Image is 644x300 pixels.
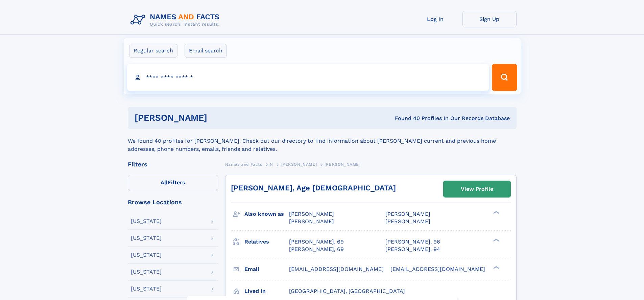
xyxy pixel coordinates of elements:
[444,181,510,197] a: View Profile
[289,238,344,246] a: [PERSON_NAME], 69
[385,246,440,253] a: [PERSON_NAME], 94
[270,160,273,168] a: N
[385,218,430,225] span: [PERSON_NAME]
[390,266,485,272] span: [EMAIL_ADDRESS][DOMAIN_NAME]
[185,44,227,58] label: Email search
[231,184,396,192] a: [PERSON_NAME], Age [DEMOGRAPHIC_DATA]
[462,11,517,27] a: Sign Up
[225,160,262,168] a: Names and Facts
[325,162,361,167] span: [PERSON_NAME]
[492,210,500,215] div: ❯
[492,265,500,270] div: ❯
[244,208,289,220] h3: Also known as
[128,175,218,191] label: Filters
[127,64,489,91] input: search input
[131,252,162,258] div: [US_STATE]
[492,64,517,91] button: Search Button
[161,179,168,186] span: All
[244,236,289,248] h3: Relatives
[289,218,334,225] span: [PERSON_NAME]
[128,199,218,205] div: Browse Locations
[281,160,317,168] a: [PERSON_NAME]
[408,11,462,27] a: Log In
[385,211,430,217] span: [PERSON_NAME]
[131,218,162,224] div: [US_STATE]
[289,288,405,294] span: [GEOGRAPHIC_DATA], [GEOGRAPHIC_DATA]
[289,266,384,272] span: [EMAIL_ADDRESS][DOMAIN_NAME]
[131,286,162,292] div: [US_STATE]
[385,238,440,246] a: [PERSON_NAME], 96
[289,211,334,217] span: [PERSON_NAME]
[128,11,225,29] img: Logo Names and Facts
[128,161,218,167] div: Filters
[492,238,500,242] div: ❯
[301,115,510,122] div: Found 40 Profiles In Our Records Database
[129,44,177,58] label: Regular search
[244,285,289,297] h3: Lived in
[281,162,317,167] span: [PERSON_NAME]
[461,181,493,197] div: View Profile
[135,114,301,122] h1: [PERSON_NAME]
[244,263,289,275] h3: Email
[131,269,162,275] div: [US_STATE]
[128,129,517,153] div: We found 40 profiles for [PERSON_NAME]. Check out our directory to find information about [PERSON...
[131,235,162,241] div: [US_STATE]
[270,162,273,167] span: N
[289,246,344,253] a: [PERSON_NAME], 69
